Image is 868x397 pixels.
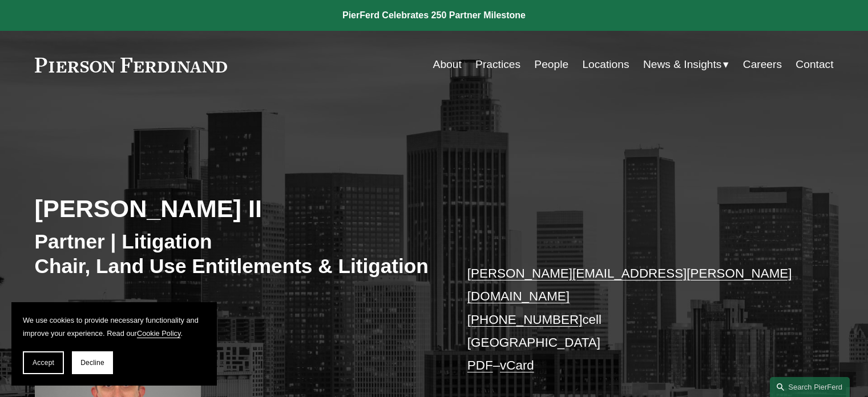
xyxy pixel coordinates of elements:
[643,55,722,75] span: News & Insights
[467,358,493,372] a: PDF
[643,54,729,75] a: folder dropdown
[770,377,850,397] a: Search this site
[582,54,629,75] a: Locations
[72,351,113,374] button: Decline
[743,54,782,75] a: Careers
[534,54,568,75] a: People
[80,359,104,367] span: Decline
[23,351,64,374] button: Accept
[23,314,205,340] p: We use cookies to provide necessary functionality and improve your experience. Read our .
[467,312,583,327] a: [PHONE_NUMBER]
[475,54,520,75] a: Practices
[33,359,54,367] span: Accept
[500,358,534,372] a: vCard
[467,266,792,303] a: [PERSON_NAME][EMAIL_ADDRESS][PERSON_NAME][DOMAIN_NAME]
[35,194,434,223] h2: [PERSON_NAME] II
[796,54,833,75] a: Contact
[35,229,434,279] h3: Partner | Litigation Chair, Land Use Entitlements & Litigation
[11,302,217,386] section: Cookie banner
[137,329,181,338] a: Cookie Policy
[467,262,800,378] p: cell [GEOGRAPHIC_DATA] –
[433,54,462,75] a: About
